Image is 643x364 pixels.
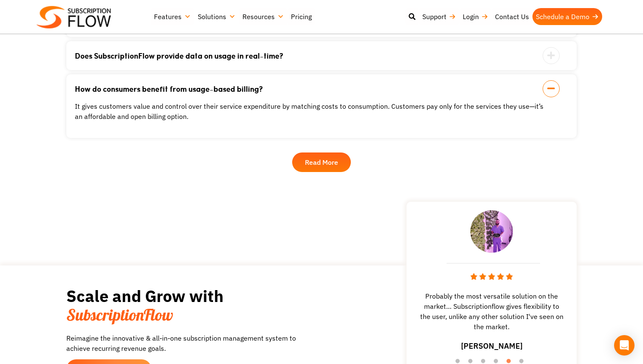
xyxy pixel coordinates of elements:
a: Resources [239,8,287,25]
img: Subscriptionflow [37,6,111,28]
div: How do consumers benefit from usage-based billing? [75,93,547,121]
img: stars [470,273,513,280]
p: Reimagine the innovative & all-in-one subscription management system to achieve recurring revenue... [66,333,300,353]
a: Solutions [194,8,239,25]
a: Support [419,8,459,25]
span: It gives customers value and control over their service expenditure by matching costs to consumpt... [75,102,543,121]
a: How do consumers benefit from usage-based billing? [75,85,547,93]
span: Probably the most versatile solution on the market… Subscriptionflow gives flexibility to the use... [411,291,572,332]
a: Read More [292,152,351,172]
span: Read More [305,159,338,166]
img: testimonial [470,210,513,253]
h2: Scale and Grow with [66,287,300,324]
a: Does SubscriptionFlow provide data on usage in real-time? [75,52,547,59]
a: Schedule a Demo [532,8,602,25]
a: Pricing [287,8,315,25]
a: Features [151,8,194,25]
span: SubscriptionFlow [66,305,173,325]
div: Open Intercom Messenger [614,335,634,356]
h3: [PERSON_NAME] [461,340,523,352]
a: Contact Us [492,8,532,25]
a: Login [459,8,492,25]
